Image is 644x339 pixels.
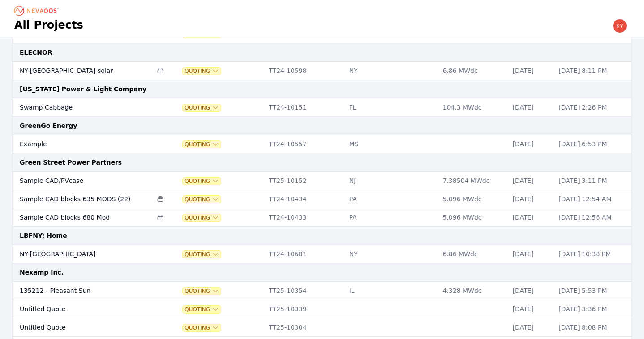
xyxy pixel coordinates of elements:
td: Example [13,135,152,153]
td: [DATE] [508,208,554,227]
td: [DATE] 12:54 AM [554,190,631,208]
td: 6.86 MWdc [438,245,508,263]
button: Quoting [183,141,221,148]
button: Quoting [183,251,221,258]
td: Sample CAD blocks 680 Mod [13,208,152,227]
td: 7.38504 MWdc [438,172,508,190]
td: 104.3 MWdc [438,98,508,117]
td: TT25-10339 [264,300,344,318]
button: Quoting [183,68,221,75]
td: [DATE] [508,190,554,208]
td: Green Street Power Partners [13,153,631,172]
td: TT25-10152 [264,172,344,190]
h1: All Projects [14,18,83,32]
tr: Sample CAD blocks 680 ModQuotingTT24-10433PA5.096 MWdc[DATE][DATE] 12:56 AM [13,208,631,227]
td: Nexamp Inc. [13,263,631,282]
td: NY [345,62,438,80]
button: Quoting [183,306,221,313]
td: TT24-10598 [264,62,344,80]
td: [DATE] 3:36 PM [554,300,631,318]
td: NY [345,245,438,263]
td: [DATE] 6:53 PM [554,135,631,153]
td: TT24-10434 [264,190,344,208]
td: PA [345,208,438,227]
td: Swamp Cabbage [13,98,152,117]
td: TT25-10304 [264,318,344,337]
td: GreenGo Energy [13,117,631,135]
td: [DATE] [508,98,554,117]
td: 4.328 MWdc [438,282,508,300]
button: Quoting [183,324,221,331]
td: [DATE] 3:11 PM [554,172,631,190]
tr: ExampleQuotingTT24-10557MS[DATE][DATE] 6:53 PM [13,135,631,153]
button: Quoting [183,104,221,111]
td: PA [345,190,438,208]
td: [DATE] 2:26 PM [554,98,631,117]
td: [DATE] [508,172,554,190]
td: 5.096 MWdc [438,190,508,208]
tr: Sample CAD blocks 635 MODS (22)QuotingTT24-10434PA5.096 MWdc[DATE][DATE] 12:54 AM [13,190,631,208]
tr: 135212 - Pleasant SunQuotingTT25-10354IL4.328 MWdc[DATE][DATE] 5:53 PM [13,282,631,300]
td: [DATE] [508,245,554,263]
tr: NY-[GEOGRAPHIC_DATA]QuotingTT24-10681NY6.86 MWdc[DATE][DATE] 10:38 PM [13,245,631,263]
td: Sample CAD blocks 635 MODS (22) [13,190,152,208]
tr: Untitled QuoteQuotingTT25-10304[DATE][DATE] 8:08 PM [13,318,631,337]
nav: Breadcrumb [14,4,62,18]
td: Untitled Quote [13,300,152,318]
td: [DATE] [508,318,554,337]
td: Sample CAD/PVcase [13,172,152,190]
tr: Sample CAD/PVcaseQuotingTT25-10152NJ7.38504 MWdc[DATE][DATE] 3:11 PM [13,172,631,190]
td: NY-[GEOGRAPHIC_DATA] [13,245,152,263]
tr: NY-[GEOGRAPHIC_DATA] solarQuotingTT24-10598NY6.86 MWdc[DATE][DATE] 8:11 PM [13,62,631,80]
td: NJ [345,172,438,190]
td: NY-[GEOGRAPHIC_DATA] solar [13,62,152,80]
td: LBFNY: Home [13,227,631,245]
button: Quoting [183,214,221,221]
td: [DATE] [508,62,554,80]
td: [DATE] 8:08 PM [554,318,631,337]
td: FL [345,98,438,117]
td: TT25-10354 [264,282,344,300]
td: 135212 - Pleasant Sun [13,282,152,300]
td: IL [345,282,438,300]
td: MS [345,135,438,153]
td: 6.86 MWdc [438,62,508,80]
td: Untitled Quote [13,318,152,337]
tr: Swamp CabbageQuotingTT24-10151FL104.3 MWdc[DATE][DATE] 2:26 PM [13,98,631,117]
td: [DATE] 8:11 PM [554,62,631,80]
td: ELECNOR [13,43,631,62]
td: TT24-10151 [264,98,344,117]
button: Quoting [183,288,221,295]
tr: Untitled QuoteQuotingTT25-10339[DATE][DATE] 3:36 PM [13,300,631,318]
td: [US_STATE] Power & Light Company [13,80,631,98]
button: Quoting [183,178,221,185]
td: TT24-10433 [264,208,344,227]
td: [DATE] [508,282,554,300]
td: [DATE] 10:38 PM [554,245,631,263]
td: [DATE] [508,135,554,153]
td: TT24-10681 [264,245,344,263]
td: 5.096 MWdc [438,208,508,227]
img: kyle.macdougall@nevados.solar [613,19,627,33]
button: Quoting [183,196,221,203]
td: [DATE] 5:53 PM [554,282,631,300]
td: [DATE] [508,300,554,318]
td: [DATE] 12:56 AM [554,208,631,227]
td: TT24-10557 [264,135,344,153]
